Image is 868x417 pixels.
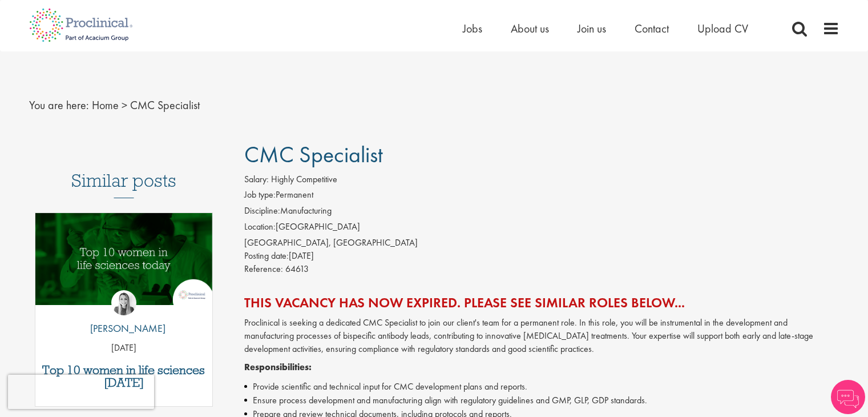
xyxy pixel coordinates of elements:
a: Upload CV [697,21,748,36]
h3: Similar posts [71,171,176,198]
label: Location: [244,220,276,234]
div: [DATE] [244,250,839,263]
a: Hannah Burke [PERSON_NAME] [82,290,165,342]
strong: Responsibilities: [244,361,312,373]
label: Discipline: [244,205,280,218]
li: Provide scientific and technical input for CMC development plans and reports. [244,380,839,394]
span: Highly Competitive [271,173,337,185]
span: > [122,98,127,113]
div: [GEOGRAPHIC_DATA], [GEOGRAPHIC_DATA] [244,236,839,250]
p: [DATE] [35,342,213,355]
label: Salary: [244,173,269,186]
span: 64613 [285,263,309,275]
a: About us [511,21,549,36]
span: CMC Specialist [130,98,200,113]
a: Jobs [463,21,482,36]
label: Reference: [244,263,283,276]
a: Top 10 women in life sciences [DATE] [41,364,207,389]
a: Contact [635,21,669,36]
a: Join us [578,21,606,36]
li: Manufacturing [244,205,839,220]
span: CMC Specialist [244,140,383,169]
img: Chatbot [831,380,865,414]
label: Job type: [244,189,276,202]
img: Top 10 women in life sciences today [35,213,213,305]
a: Link to a post [35,213,213,314]
a: breadcrumb link [92,98,119,113]
p: Proclinical is seeking a dedicated CMC Specialist to join our client's team for a permanent role.... [244,316,839,356]
h2: This vacancy has now expired. Please see similar roles below... [244,295,839,310]
li: [GEOGRAPHIC_DATA] [244,220,839,236]
li: Ensure process development and manufacturing align with regulatory guidelines and GMP, GLP, GDP s... [244,394,839,407]
span: You are here: [29,98,89,113]
iframe: reCAPTCHA [8,375,154,409]
p: [PERSON_NAME] [82,321,165,336]
img: Hannah Burke [111,290,136,315]
li: Permanent [244,189,839,205]
span: Posting date: [244,250,289,262]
